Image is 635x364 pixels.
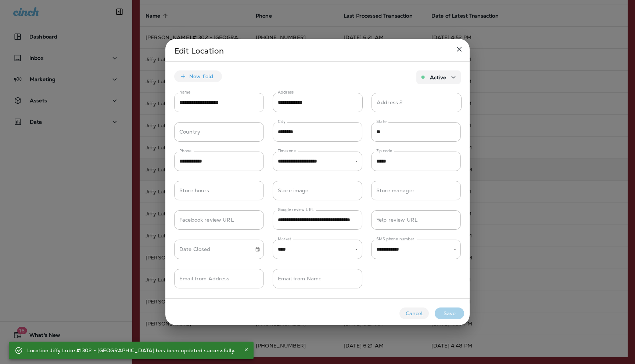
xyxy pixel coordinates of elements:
p: Active [430,74,446,80]
label: Zip code [376,148,392,154]
button: Open [353,246,360,253]
button: Close [242,345,251,354]
button: Open [353,158,360,165]
div: Location Jiffy Lube #1302 - [GEOGRAPHIC_DATA] has been updated successfully. [27,344,236,357]
label: Google review URL [278,207,314,212]
label: Timezone [278,148,296,154]
button: close [452,42,467,57]
label: City [278,119,286,124]
h2: Edit Location [165,39,470,62]
label: Market [278,236,291,242]
button: Active [416,70,461,84]
button: Choose date [252,244,263,255]
label: State [376,119,387,124]
button: Cancel [399,307,429,319]
p: New field [189,73,213,79]
button: New field [174,70,222,82]
label: Phone [179,148,191,154]
label: SMS phone number [376,236,415,242]
button: Open [452,246,458,253]
label: Name [179,90,190,95]
label: Address [278,90,294,95]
